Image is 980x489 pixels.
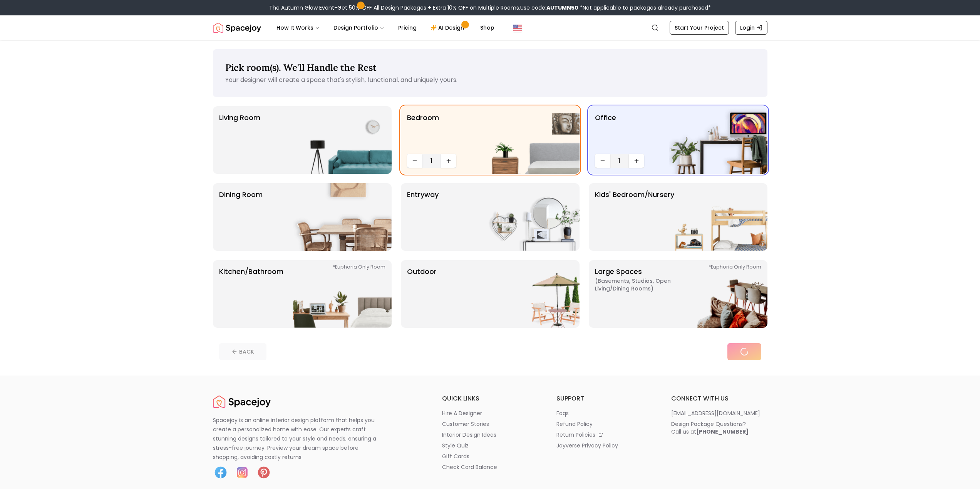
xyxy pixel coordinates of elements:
[556,420,653,428] a: refund policy
[441,154,456,168] button: Increase quantity
[669,260,767,328] img: Large Spaces *Euphoria Only
[213,394,271,409] a: Spacejoy
[578,4,711,12] span: *Not applicable to packages already purchased*
[225,75,755,85] p: Your designer will create a space that's stylish, functional, and uniquely yours.
[426,156,438,165] span: 1
[293,183,392,251] img: Dining Room
[442,431,538,439] a: interior design ideas
[392,20,423,35] a: Pricing
[669,183,767,251] img: Kids' Bedroom/Nursery
[442,431,496,439] p: interior design ideas
[613,156,626,165] span: 1
[407,154,422,168] button: Decrease quantity
[213,20,261,35] a: Spacejoy
[293,106,392,174] img: Living Room
[671,409,760,417] p: [EMAIL_ADDRESS][DOMAIN_NAME]
[671,420,749,436] div: Design Package Questions? Call us at
[481,106,580,174] img: Bedroom
[270,20,501,35] nav: Main
[520,4,578,12] span: Use code:
[327,20,390,35] button: Design Portfolio
[556,394,653,403] h6: support
[213,20,261,35] img: Spacejoy Logo
[670,21,729,35] a: Start Your Project
[213,416,385,462] p: Spacejoy is an online interior design platform that helps you create a personalized home with eas...
[595,112,616,151] p: Office
[424,20,472,35] a: AI Design
[225,62,377,73] span: Pick room(s). We'll Handle the Rest
[442,420,538,428] a: customer stories
[442,420,489,428] p: customer stories
[735,21,767,35] a: Login
[556,409,569,417] p: faqs
[442,452,538,460] a: gift cards
[219,112,260,168] p: Living Room
[556,420,593,428] p: refund policy
[219,189,263,245] p: Dining Room
[595,189,674,245] p: Kids' Bedroom/Nursery
[442,442,469,449] p: style quiz
[407,266,437,322] p: Outdoor
[671,394,767,403] h6: connect with us
[213,15,767,40] nav: Global
[556,431,653,439] a: return policies
[671,420,767,436] a: Design Package Questions?Call us at[PHONE_NUMBER]
[442,463,497,471] p: check card balance
[270,20,326,35] button: How It Works
[669,106,767,174] img: Office
[442,463,538,471] a: check card balance
[442,409,482,417] p: hire a designer
[546,4,578,12] b: AUTUMN50
[629,154,644,168] button: Increase quantity
[213,394,271,409] img: Spacejoy Logo
[442,409,538,417] a: hire a designer
[213,465,228,480] img: Facebook icon
[481,260,580,328] img: Outdoor
[474,20,501,35] a: Shop
[556,442,653,449] a: joyverse privacy policy
[442,452,469,460] p: gift cards
[407,189,439,245] p: entryway
[556,442,618,449] p: joyverse privacy policy
[235,465,250,480] img: Instagram icon
[513,23,522,32] img: United States
[219,266,283,322] p: Kitchen/Bathroom
[442,442,538,449] a: style quiz
[671,409,767,417] a: [EMAIL_ADDRESS][DOMAIN_NAME]
[269,4,711,12] div: The Autumn Glow Event-Get 50% OFF All Design Packages + Extra 10% OFF on Multiple Rooms.
[595,266,691,322] p: Large Spaces
[256,465,271,480] img: Pinterest icon
[595,277,691,292] span: ( Basements, Studios, Open living/dining rooms )
[481,183,580,251] img: entryway
[442,394,538,403] h6: quick links
[696,428,749,436] b: [PHONE_NUMBER]
[293,260,392,328] img: Kitchen/Bathroom *Euphoria Only
[595,154,610,168] button: Decrease quantity
[556,431,595,439] p: return policies
[556,409,653,417] a: faqs
[407,112,439,151] p: Bedroom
